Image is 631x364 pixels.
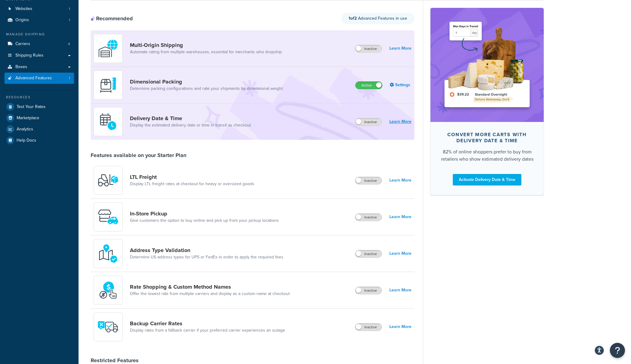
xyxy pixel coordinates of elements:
[130,174,254,180] a: LTL Freight
[440,148,534,163] div: 82% of online shoppers prefer to buy from retailers who show estimated delivery dates
[130,115,252,122] a: Delivery Date & Time
[5,32,74,37] div: Manage Shipping
[15,6,32,11] span: Websites
[130,78,283,85] a: Dimensional Packing
[15,41,30,47] span: Carriers
[15,53,43,58] span: Shipping Rules
[5,38,74,50] a: Carriers4
[5,15,74,26] li: Origins
[389,286,411,294] a: Learn More
[130,181,254,187] a: Display LTL freight rates at checkout for heavy or oversized goods
[98,170,119,191] img: y79ZsPf0fXUFUhFXDzUgf+ktZg5F2+ohG75+v3d2s1D9TjoU8PiyCIluIjV41seZevKCRuEjTPPOKHJsQcmKCXGdfprl3L4q7...
[349,15,357,21] strong: 1 of 2
[130,247,283,254] a: Address Type Validation
[5,95,74,100] div: Resources
[69,6,70,11] span: 1
[389,213,411,221] a: Learn More
[5,135,74,146] a: Help Docs
[17,138,36,143] span: Help Docs
[5,50,74,61] a: Shipping Rules
[91,152,186,159] div: Features available on your Starter Plan
[15,64,27,70] span: Boxes
[389,176,411,185] a: Learn More
[17,104,46,110] span: Test Your Rates
[439,17,535,113] img: feature-image-ddt-36eae7f7280da8017bfb280eaccd9c446f90b1fe08728e4019434db127062ab4.png
[69,18,70,23] span: 1
[98,38,119,59] img: WatD5o0RtDAAAAAElFTkSuQmCC
[355,287,382,294] label: Inactive
[389,117,411,126] a: Learn More
[15,18,29,23] span: Origins
[130,218,279,224] a: Give customers the option to buy online and pick up from your pickup locations
[91,357,139,364] div: Restricted Features
[390,81,411,89] a: Settings
[130,86,283,92] a: Determine packing configurations and rate your shipments by dimensional weight
[17,116,39,121] span: Marketplace
[355,323,382,331] label: Inactive
[130,49,282,55] a: Automate rating from multiple warehouses, essential for merchants who dropship
[389,44,411,53] a: Learn More
[98,280,119,301] img: icon-duo-feat-rate-shopping-ecdd8bed.png
[98,316,119,337] img: icon-duo-feat-backup-carrier-4420b188.png
[98,111,119,132] img: gfkeb5ejjkALwAAAABJRU5ErkJggg==
[130,327,285,333] a: Display rates from a fallback carrier if your preferred carrier experiences an outage
[610,343,625,358] button: Open Resource Center
[17,127,33,132] span: Analytics
[440,132,534,144] div: Convert more carts with delivery date & time
[130,291,290,297] a: Offer the lowest rate from multiple carriers and display as a custom name at checkout
[5,3,74,15] a: Websites1
[98,243,119,264] img: kIG8fy0lQAAAABJRU5ErkJggg==
[5,61,74,73] a: Boxes
[130,42,282,48] a: Multi-Origin Shipping
[130,320,285,327] a: Backup Carrier Rates
[130,122,252,128] a: Display the estimated delivery date or time in transit as checkout.
[453,174,521,185] a: Activate Delivery Date & Time
[5,38,74,50] li: Carriers
[355,250,382,257] label: Inactive
[356,82,382,89] label: Active
[355,214,382,221] label: Inactive
[5,73,74,84] li: Advanced Features
[389,249,411,258] a: Learn More
[5,15,74,26] a: Origins1
[69,76,70,81] span: 1
[98,74,119,96] img: DTVBYsAAAAAASUVORK5CYII=
[5,124,74,135] a: Analytics
[5,101,74,112] a: Test Your Rates
[91,15,133,22] div: Recommended
[389,323,411,331] a: Learn More
[5,113,74,123] a: Marketplace
[98,206,119,228] img: wfgcfpwTIucLEAAAAASUVORK5CYII=
[355,177,382,184] label: Inactive
[355,45,382,52] label: Inactive
[5,3,74,15] li: Websites
[130,210,279,217] a: In-Store Pickup
[15,76,52,81] span: Advanced Features
[68,41,70,47] span: 4
[355,118,382,126] label: Inactive
[5,73,74,84] a: Advanced Features1
[130,254,283,260] a: Determine US address types for UPS or FedEx in order to apply the required fees
[349,15,407,21] span: Advanced Features in use
[130,284,290,290] a: Rate Shopping & Custom Method Names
